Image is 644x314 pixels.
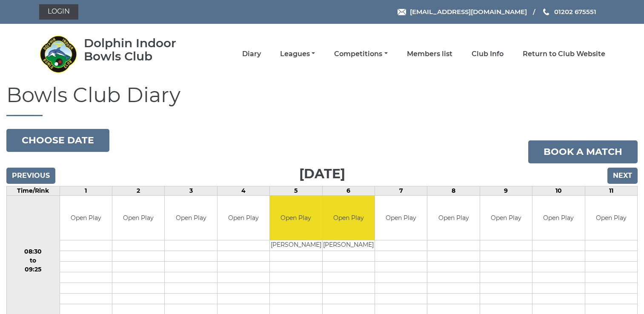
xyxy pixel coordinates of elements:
td: Time/Rink [7,186,60,195]
td: Open Play [112,196,164,240]
td: 7 [375,186,427,195]
button: Choose date [6,129,109,152]
a: Book a match [528,140,638,163]
a: Phone us 01202 675551 [542,7,596,17]
td: 1 [60,186,112,195]
span: [EMAIL_ADDRESS][DOMAIN_NAME] [410,8,527,16]
td: 6 [322,186,375,195]
img: Dolphin Indoor Bowls Club [39,35,77,73]
td: 11 [585,186,638,195]
img: Email [398,9,406,15]
a: Club Info [472,49,504,59]
td: 4 [217,186,269,195]
img: Phone us [543,9,549,15]
td: 10 [532,186,585,195]
td: Open Play [218,196,269,240]
td: Open Play [165,196,217,240]
td: Open Play [427,196,479,240]
a: Return to Club Website [523,49,605,59]
td: [PERSON_NAME] [270,240,322,251]
td: 2 [112,186,164,195]
a: Members list [407,49,452,59]
h1: Bowls Club Diary [6,84,638,116]
a: Leagues [280,49,315,59]
a: Login [39,4,78,20]
input: Previous [6,168,55,184]
input: Next [607,168,638,184]
span: 01202 675551 [554,8,596,16]
td: 9 [480,186,532,195]
a: Email [EMAIL_ADDRESS][DOMAIN_NAME] [398,7,527,17]
td: 5 [270,186,322,195]
div: Dolphin Indoor Bowls Club [84,37,201,63]
td: 8 [427,186,480,195]
td: Open Play [375,196,427,240]
td: Open Play [585,196,638,240]
td: Open Play [480,196,532,240]
td: 3 [165,186,217,195]
a: Competitions [334,49,387,59]
td: Open Play [532,196,584,240]
td: Open Play [323,196,375,240]
td: Open Play [270,196,322,240]
td: Open Play [60,196,112,240]
a: Diary [242,49,261,59]
td: [PERSON_NAME] [323,240,375,251]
